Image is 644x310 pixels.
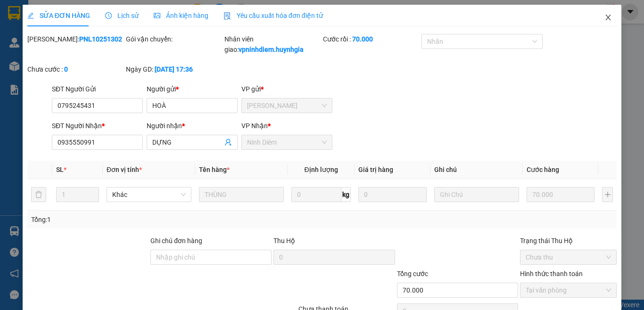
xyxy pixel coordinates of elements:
[27,12,34,19] span: edit
[223,12,231,20] img: icon
[604,14,612,21] span: close
[79,35,122,43] b: PNL10251302
[247,135,327,149] span: Ninh Diêm
[526,250,611,264] span: Chưa thu
[273,237,295,245] span: Thu Hộ
[602,187,613,202] button: plus
[239,46,304,53] b: vpninhdiem.huynhgia
[241,122,268,130] span: VP Nhận
[105,12,139,19] span: Lịch sử
[27,64,124,74] div: Chưa cước :
[126,34,223,44] div: Gói vận chuyển:
[352,35,373,43] b: 70.000
[526,283,611,297] span: Tại văn phòng
[150,250,272,265] input: Ghi chú đơn hàng
[112,188,186,202] span: Khác
[155,65,193,73] b: [DATE] 17:36
[105,12,112,19] span: clock-circle
[520,270,583,277] label: Hình thức thanh toán
[358,187,426,202] input: 0
[31,214,249,225] div: Tổng: 1
[147,84,238,94] div: Người gửi
[154,12,160,19] span: picture
[224,139,232,146] span: user-add
[304,166,338,173] span: Định lượng
[323,34,420,44] div: Cước rồi :
[52,121,143,131] div: SĐT Người Nhận
[527,166,559,173] span: Cước hàng
[434,187,519,202] input: Ghi Chú
[241,84,332,94] div: VP gửi
[154,12,208,19] span: Ảnh kiện hàng
[223,12,323,19] span: Yêu cầu xuất hóa đơn điện tử
[107,166,142,173] span: Đơn vị tính
[199,187,284,202] input: VD: Bàn, Ghế
[150,237,202,245] label: Ghi chú đơn hàng
[595,5,621,31] button: Close
[56,166,64,173] span: SL
[147,121,238,131] div: Người nhận
[430,161,523,179] th: Ghi chú
[358,166,393,173] span: Giá trị hàng
[27,34,124,44] div: [PERSON_NAME]:
[31,187,46,202] button: delete
[224,34,321,55] div: Nhân viên giao:
[247,98,327,113] span: Phạm Ngũ Lão
[64,65,68,73] b: 0
[520,236,617,246] div: Trạng thái Thu Hộ
[341,187,351,202] span: kg
[527,187,594,202] input: 0
[126,64,223,74] div: Ngày GD:
[199,166,230,173] span: Tên hàng
[52,84,143,94] div: SĐT Người Gửi
[27,12,90,19] span: SỬA ĐƠN HÀNG
[397,270,428,277] span: Tổng cước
